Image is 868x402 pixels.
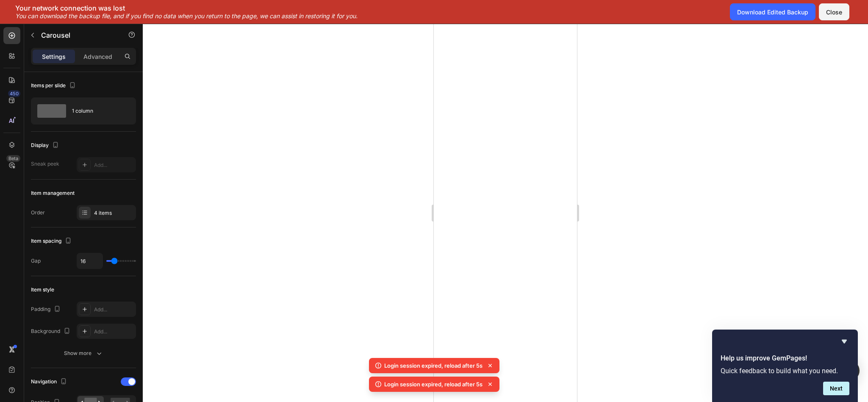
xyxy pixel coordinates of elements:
[31,189,75,197] div: Item management
[42,52,66,61] p: Settings
[839,336,849,347] button: Hide survey
[15,12,358,20] p: You can download the backup file, and if you find no data when you return to the page, we can ass...
[41,30,113,40] p: Carousel
[730,3,815,20] button: Download Edited Backup
[72,101,124,121] div: 1 column
[31,80,78,91] div: Items per slide
[6,155,20,162] div: Beta
[721,367,849,375] p: Quick feedback to build what you need.
[94,306,134,313] div: Add...
[826,8,842,17] div: Close
[721,353,849,363] h2: Help us improve GemPages!
[31,236,73,247] div: Item spacing
[15,4,358,12] p: Your network connection was lost
[721,336,849,395] div: Help us improve GemPages!
[823,382,849,395] button: Next question
[384,361,483,370] p: Login session expired, reload after 5s
[434,24,577,402] iframe: Design area
[94,209,134,217] div: 4 items
[8,90,20,97] div: 450
[31,257,41,265] div: Gap
[384,380,483,388] p: Login session expired, reload after 5s
[31,209,45,216] div: Order
[77,253,103,269] input: Auto
[31,286,54,294] div: Item style
[94,328,134,335] div: Add...
[31,160,59,168] div: Sneak peek
[64,349,103,358] div: Show more
[31,304,62,315] div: Padding
[737,8,808,17] div: Download Edited Backup
[31,326,72,337] div: Background
[819,3,849,20] button: Close
[31,346,136,361] button: Show more
[83,52,112,61] p: Advanced
[31,140,61,151] div: Display
[31,376,69,388] div: Navigation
